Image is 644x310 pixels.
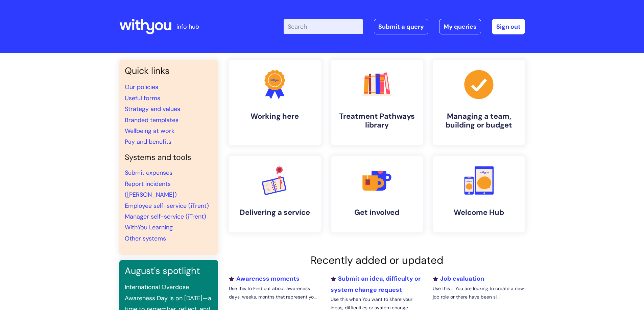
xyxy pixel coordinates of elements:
[374,19,428,34] a: Submit a query
[336,112,418,130] h4: Treatment Pathways library
[125,138,171,146] a: Pay and benefits
[125,127,174,135] a: Wellbeing at work
[331,60,423,145] a: Treatment Pathways library
[438,112,520,130] h4: Managing a team, building or budget
[176,21,199,32] p: info hub
[438,208,520,217] h4: Welcome Hub
[439,19,481,34] a: My queries
[125,153,213,162] h4: Systems and tools
[125,116,178,124] a: Branded templates
[125,180,177,199] a: Report incidents ([PERSON_NAME])
[433,60,525,145] a: Managing a team, building or budget
[433,275,484,283] a: Job evaluation
[331,156,423,232] a: Get involved
[284,19,525,34] div: | -
[234,112,315,121] h4: Working here
[229,275,300,283] a: Awareness moments
[125,213,206,221] a: Manager self-service (iTrent)
[284,19,363,34] input: Search
[125,234,166,243] a: Other systems
[125,105,180,113] a: Strategy and values
[234,208,315,217] h4: Delivering a service
[125,94,160,102] a: Useful forms
[229,254,525,266] h2: Recently added or updated
[433,156,525,232] a: Welcome Hub
[229,156,321,232] a: Delivering a service
[125,169,172,177] a: Submit expenses
[229,60,321,145] a: Working here
[331,275,421,293] a: Submit an idea, difficulty or system change request
[125,83,158,91] a: Our policies
[433,284,525,301] p: Use this if You are looking to create a new job role or there have been si...
[125,202,209,210] a: Employee self-service (iTrent)
[125,265,213,276] h3: August's spotlight
[229,284,321,301] p: Use this to Find out about awareness days, weeks, months that represent yo...
[492,19,525,34] a: Sign out
[125,223,173,231] a: WithYou Learning
[336,208,418,217] h4: Get involved
[125,65,213,76] h3: Quick links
